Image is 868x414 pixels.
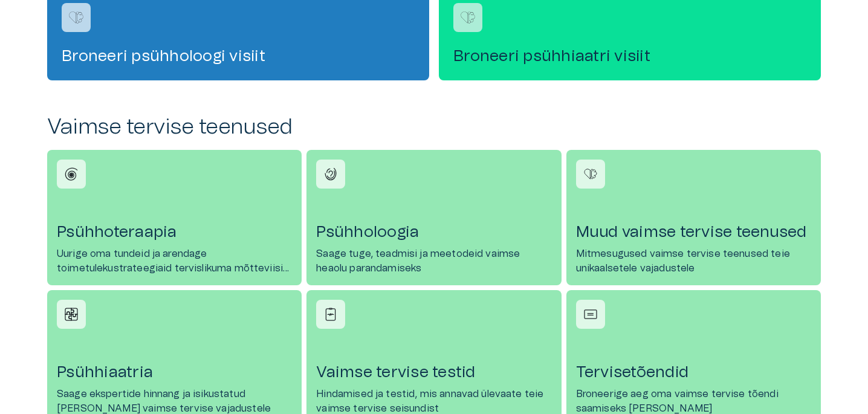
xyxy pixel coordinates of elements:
h4: Muud vaimse tervise teenused [576,222,811,242]
img: Vaimse tervise testid icon [322,305,340,323]
img: Muud vaimse tervise teenused icon [581,165,600,183]
h2: Vaimse tervise teenused [47,114,821,140]
h4: Psühhoteraapia [57,222,292,242]
h4: Tervisetõendid [576,363,811,382]
img: Psühhoteraapia icon [62,165,80,183]
h4: Vaimse tervise testid [316,363,551,382]
h4: Broneeri psühhiaatri visiit [453,47,806,66]
img: Psühholoogia icon [322,165,340,183]
p: Mitmesugused vaimse tervise teenused teie unikaalsetele vajadustele [576,247,811,276]
p: Saage tuge, teadmisi ja meetodeid vaimse heaolu parandamiseks [316,247,551,276]
p: Uurige oma tundeid ja arendage toimetulekustrateegiaid tervislikuma mõtteviisi saavutamiseks [57,247,292,276]
img: Tervisetõendid icon [581,305,600,323]
h4: Broneeri psühholoogi visiit [62,47,415,66]
h4: Psühhiaatria [57,363,292,382]
img: Broneeri psühhiaatri visiit logo [459,8,477,27]
h4: Psühholoogia [316,222,551,242]
img: Broneeri psühholoogi visiit logo [67,8,85,27]
img: Psühhiaatria icon [62,305,80,323]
